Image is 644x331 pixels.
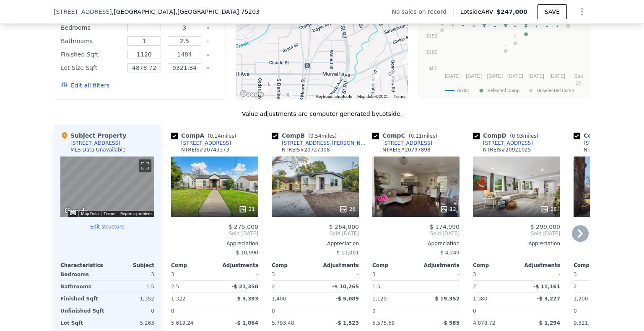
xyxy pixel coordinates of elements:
div: Appreciation [171,240,258,247]
span: $ 10,990 [236,250,258,256]
div: 835 Bonnie View Rd [382,67,398,87]
span: $ 275,000 [229,223,258,230]
span: -$ 3,227 [537,296,560,302]
div: Comp [372,262,416,269]
div: [STREET_ADDRESS] [70,140,120,146]
span: ( miles) [305,133,340,139]
a: Open this area in Google Maps (opens a new window) [62,206,90,217]
span: Sold [DATE] [272,230,359,237]
text: [DATE] [466,73,482,79]
div: Adjustments [215,262,258,269]
text: $150 [426,33,438,39]
div: Comp [171,262,215,269]
span: -$ 1,064 [235,320,258,326]
span: [STREET_ADDRESS] [54,8,112,16]
div: Bedrooms [61,22,122,33]
span: 4,878.72 [473,320,495,326]
span: 5,619.24 [171,320,193,326]
img: Google [62,206,90,217]
div: [STREET_ADDRESS] [382,140,432,146]
text: $50 [429,66,437,72]
div: Adjustments [315,262,359,269]
span: 0 [272,308,275,314]
button: Clear [206,40,210,43]
a: [STREET_ADDRESS][PERSON_NAME] [272,140,369,146]
span: 0 [574,308,577,314]
div: Comp [473,262,517,269]
div: Characteristics [60,262,107,269]
span: 5,575.68 [372,320,395,326]
button: Show Options [574,3,590,20]
span: 3 [171,272,174,277]
span: 9,321.84 [574,320,596,326]
span: 0.93 [512,133,523,139]
text: Unselected Comp [537,88,574,93]
span: $ 264,000 [329,223,359,230]
button: Edit all filters [61,81,109,90]
div: Appreciation [372,240,460,247]
div: 1044 Hutchins Rd [369,92,385,113]
div: Adjustments [517,262,560,269]
div: Lot Size Sqft [61,62,122,74]
div: Comp B [272,131,340,140]
div: Comp D [473,131,542,140]
span: ( miles) [204,133,239,139]
div: 2 [272,281,314,293]
span: Sold [DATE] [171,230,258,237]
span: $ 3,383 [237,296,258,302]
div: Subject Property [60,131,126,140]
div: 28 [540,205,557,213]
div: Comp [272,262,315,269]
span: 3 [574,272,577,277]
button: Clear [206,53,210,56]
span: Sold [DATE] [473,230,560,237]
span: 0.54 [310,133,322,139]
text: K [514,33,517,38]
button: SAVE [538,4,567,19]
div: 2110 Harrell Ave [400,49,416,70]
span: $ 1,294 [539,320,560,326]
div: 1.5 [109,281,154,293]
span: 1,380 [473,296,487,302]
div: Appreciation [473,240,560,247]
text: 25 [576,80,582,86]
div: - [418,269,460,280]
span: 1,322 [171,296,185,302]
span: $ 299,000 [530,223,560,230]
div: 3 [109,269,154,280]
div: - [317,269,359,280]
text: [DATE] [549,73,565,79]
div: 914 Hutchins Rd [367,69,383,90]
div: 2.5 [171,281,213,293]
text: 75203 [456,88,469,93]
div: - [473,247,560,259]
span: 0 [473,308,476,314]
a: Terms (opens in new tab) [104,211,115,216]
a: [STREET_ADDRESS] [171,140,231,146]
a: Open this area in Google Maps (opens a new window) [238,89,266,100]
div: 12 [440,205,456,213]
span: 3 [372,272,376,277]
a: Terms (opens in new tab) [394,94,405,99]
text: Selected Comp [488,88,519,93]
span: -$ 11,161 [533,284,560,290]
button: Clear [206,26,210,30]
div: 1211 Strickland St [261,77,277,98]
div: Subject [107,262,154,269]
span: -$ 21,350 [231,284,258,290]
text: [DATE] [507,73,523,79]
text: G [440,21,444,26]
button: Keyboard shortcuts [70,211,76,215]
text: [DATE] [487,73,503,79]
div: No sales on record [392,8,453,16]
span: $ 11,001 [337,250,359,256]
text: $100 [426,49,438,55]
div: MLS Data Unavailable [70,146,126,153]
div: NTREIS # 20727308 [282,146,330,153]
div: - [216,269,258,280]
div: Comp E [574,131,641,140]
div: Appreciation [272,240,359,247]
div: 1321 Galloway Ave [280,87,296,108]
div: Unfinished Sqft [60,305,106,317]
text: L [504,41,507,46]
